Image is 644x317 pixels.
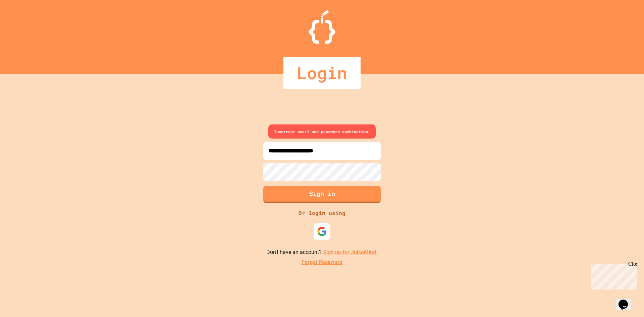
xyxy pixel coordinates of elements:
iframe: chat widget [588,261,637,289]
img: google-icon.svg [317,226,327,236]
a: Sign up for JuiceMind. [323,249,378,256]
iframe: chat widget [616,290,637,310]
div: Login [283,57,361,89]
div: Or login using [295,209,349,217]
div: Incorrect email and password combination. [268,124,376,139]
img: Logo.svg [309,10,335,44]
p: Don't have an account? [266,248,378,257]
div: Chat with us now!Close [3,3,46,43]
button: Sign in [263,186,381,203]
a: Forgot Password [302,258,342,266]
